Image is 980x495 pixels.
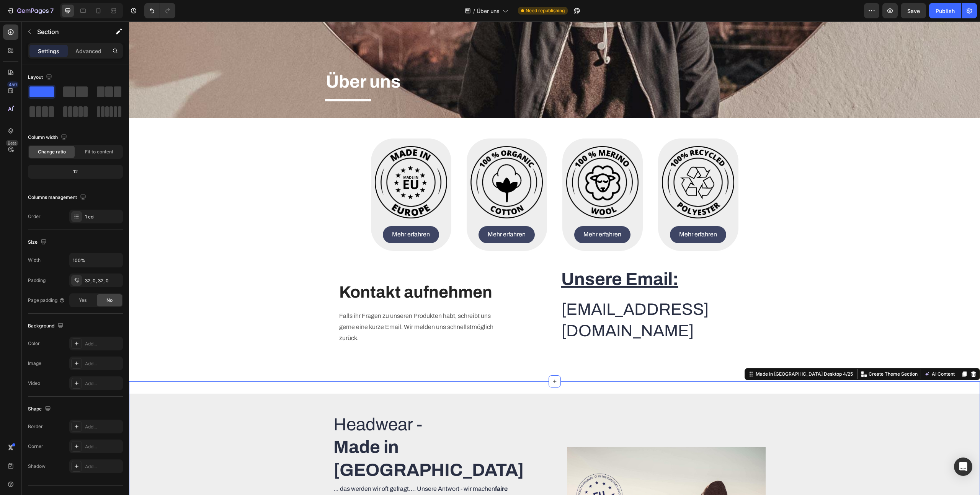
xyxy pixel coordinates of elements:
div: Corner [28,443,43,450]
p: Falls ihr Fragen zu unseren Produkten habt, schreibt uns gerne eine kurze Email. Wir melden uns s... [210,289,373,322]
p: Kontakt aufnehmen [210,260,373,282]
a: Mehr erfahren [541,205,597,222]
div: 32, 0, 32, 0 [85,277,121,284]
div: Order [28,213,41,220]
button: Publish [929,3,961,18]
a: Mehr erfahren [350,205,406,222]
div: Rich Text Editor. Editing area: main [209,288,374,323]
div: Rich Text Editor. Editing area: main [209,244,374,257]
span: / [473,7,475,15]
div: Video [28,380,40,387]
div: Add... [85,380,121,387]
div: Add... [85,360,121,367]
h2: Rich Text Editor. Editing area: main [209,259,374,282]
p: Section [37,27,100,36]
div: Background [28,321,65,331]
img: gempages_524783112069055520-f8f4e1c4-da0c-4e91-a868-e7e22e9ed847.png [341,125,414,197]
span: Save [907,8,920,14]
div: Undo/Redo [144,3,175,18]
p: ⁠⁠⁠⁠⁠⁠⁠ [432,247,641,270]
div: Width [28,257,41,264]
span: Change ratio [38,148,66,155]
div: Column width [28,132,69,143]
div: 1 col [85,213,121,220]
div: Publish [936,7,955,15]
div: 12 [29,166,121,177]
div: Image [28,360,41,367]
span: Über uns [477,7,500,15]
span: Need republishing [526,7,565,14]
div: Add... [85,463,121,470]
p: 7 [50,6,54,15]
button: 7 [3,3,57,18]
div: Made in [GEOGRAPHIC_DATA] Desktop 4/25 [625,349,725,356]
div: Border [28,423,43,430]
a: Mehr erfahren [254,205,310,222]
img: gempages_524783112069055520-0eb3517d-b7a9-4673-8474-d224da1c56b7.png [246,125,318,197]
div: Size [28,237,48,247]
div: Open Intercom Messenger [954,458,972,476]
span: No [106,297,113,304]
p: Create Theme Section [740,349,789,356]
span: Yes [79,297,87,304]
p: Advanced [75,47,101,55]
p: Settings [38,47,59,55]
button: Save [901,3,926,18]
iframe: Design area [129,21,980,495]
img: gempages_524783112069055520-0e4df89b-2184-43bb-b143-5ed00810caf6.png [437,125,510,197]
strong: Made in [GEOGRAPHIC_DATA] [204,416,395,458]
h2: Rich Text Editor. Editing area: main [431,277,642,321]
button: AI Content [794,348,827,357]
u: Unsere Email: [432,248,549,267]
div: Add... [85,443,121,450]
div: Shape [28,404,52,414]
div: 450 [7,81,18,88]
h2: Rich Text Editor. Editing area: main [431,246,642,270]
div: Add... [85,340,121,347]
p: Mehr erfahren [263,208,301,219]
div: Padding [28,277,46,284]
p: Mehr erfahren [454,208,492,219]
h2: Headwear - [204,391,424,461]
p: Mehr erfahren [550,208,588,219]
img: gempages_524783112069055520-d481ebec-5540-46d8-a3af-d90db0965d5e.png [533,125,605,197]
div: Color [28,340,40,347]
p: [EMAIL_ADDRESS][DOMAIN_NAME] [432,277,641,320]
div: Layout [28,72,54,83]
strong: Über uns [197,51,272,70]
input: Auto [70,253,122,267]
div: Columns management [28,192,88,203]
div: Add... [85,423,121,430]
div: Beta [6,140,18,146]
span: Fit to content [85,148,113,155]
div: Page padding [28,297,65,304]
a: Mehr erfahren [445,205,501,222]
div: Shadow [28,463,46,470]
p: Mehr erfahren [359,208,397,219]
